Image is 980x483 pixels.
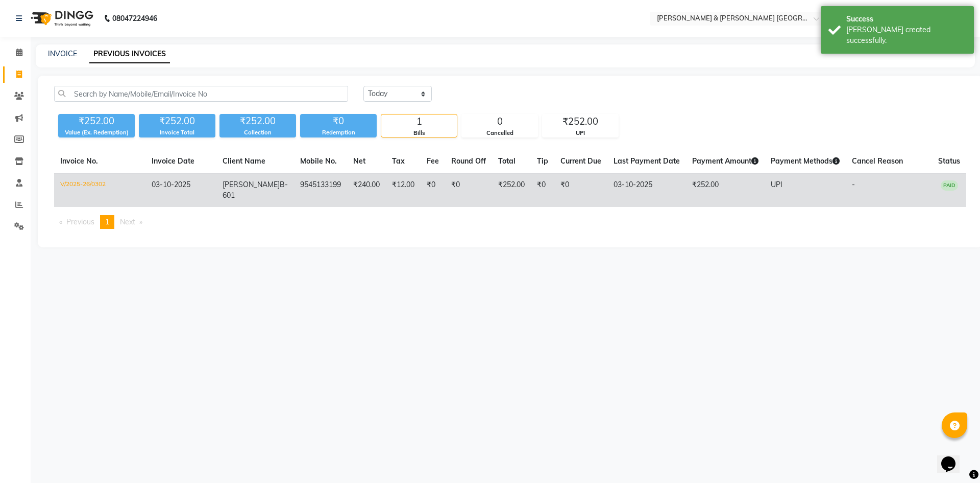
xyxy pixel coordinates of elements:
[139,114,215,128] div: ₹252.00
[771,180,782,189] span: UPI
[300,156,337,166] span: Mobile No.
[223,156,265,166] span: Client Name
[386,173,421,208] td: ₹12.00
[938,156,960,166] span: Status
[554,173,607,208] td: ₹0
[152,180,190,189] span: 03-10-2025
[427,156,439,166] span: Fee
[537,156,548,166] span: Tip
[607,173,686,208] td: 03-10-2025
[219,128,296,137] div: Collection
[54,173,145,208] td: V/2025-26/0302
[105,217,109,226] span: 1
[223,180,280,189] span: [PERSON_NAME]
[941,180,958,191] span: PAID
[846,25,966,46] div: Bill created successfully.
[381,114,457,129] div: 1
[58,128,135,137] div: Value (Ex. Redemption)
[392,156,405,166] span: Tax
[686,173,765,208] td: ₹252.00
[300,114,377,128] div: ₹0
[58,114,135,128] div: ₹252.00
[347,173,386,208] td: ₹240.00
[560,156,601,166] span: Current Due
[353,156,365,166] span: Net
[294,173,347,208] td: 9545133199
[152,156,194,166] span: Invoice Date
[498,156,516,166] span: Total
[421,173,445,208] td: ₹0
[54,215,966,229] nav: Pagination
[445,173,492,208] td: ₹0
[48,49,77,58] a: INVOICE
[139,128,215,137] div: Invoice Total
[614,156,680,166] span: Last Payment Date
[852,156,903,166] span: Cancel Reason
[852,180,855,189] span: -
[60,156,98,166] span: Invoice No.
[771,156,840,166] span: Payment Methods
[120,217,135,226] span: Next
[492,173,531,208] td: ₹252.00
[462,129,537,137] div: Cancelled
[112,4,157,33] b: 08047224946
[462,114,537,129] div: 0
[937,442,970,473] iframe: chat widget
[219,114,296,128] div: ₹252.00
[692,156,758,166] span: Payment Amount
[89,45,170,63] a: PREVIOUS INVOICES
[543,114,618,129] div: ₹252.00
[531,173,554,208] td: ₹0
[543,129,618,137] div: UPI
[846,14,966,25] div: Success
[451,156,486,166] span: Round Off
[381,129,457,137] div: Bills
[54,86,348,102] input: Search by Name/Mobile/Email/Invoice No
[300,128,377,137] div: Redemption
[26,4,96,33] img: logo
[66,217,94,226] span: Previous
